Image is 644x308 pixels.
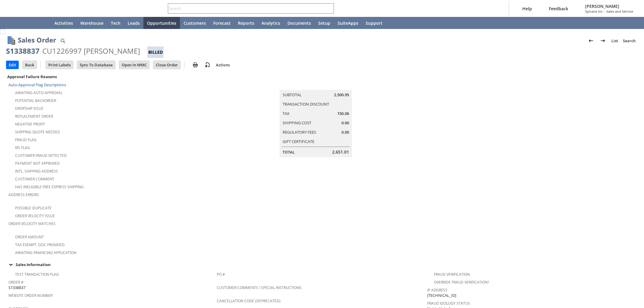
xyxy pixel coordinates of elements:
a: Opportunities [143,17,180,29]
div: Sales Information [6,261,636,268]
a: Actions [213,62,232,68]
a: Support [362,17,386,29]
svg: Recent Records [11,19,18,27]
a: Shipping Cost [283,120,311,125]
img: print.svg [192,61,199,68]
span: 0.00 [341,129,349,135]
div: Billed [147,46,164,58]
span: - [604,9,605,14]
a: Customers [180,17,210,29]
a: RIS flag [15,145,30,150]
a: Fraud Idology Status [427,301,470,306]
a: Order Amount [15,234,44,240]
span: 150.06 [337,111,349,116]
a: IP Address [427,287,447,293]
a: Forecast [210,17,234,29]
a: Cancellation Code (deprecated) [217,298,280,303]
a: Possible Duplicate [15,205,52,211]
td: Sales Information [6,261,638,268]
svg: Home [40,19,47,27]
a: Reports [234,17,258,29]
img: Quick Find [59,37,66,44]
input: Edit [6,61,18,69]
a: Override Fraud Verification? [434,280,489,285]
a: Setup [315,17,334,29]
a: Auto-Approval Flag Descriptions [8,82,66,87]
caption: Summary [280,80,352,90]
img: add-record.svg [204,61,211,68]
span: Tech [111,20,120,26]
svg: Search [325,5,333,12]
span: Analytics [261,20,280,26]
a: Customer Fraud Detected [15,153,67,158]
span: Sales and Service [606,9,633,14]
input: Sync To Database [77,61,115,69]
input: Close Order [153,61,180,69]
span: 2,651.01 [332,149,349,155]
a: Gift Certificate [283,139,314,144]
a: Leads [124,17,143,29]
span: Leads [128,20,140,26]
a: Test Transaction Flag [15,272,59,277]
span: [PERSON_NAME] [585,3,633,9]
span: Activities [54,20,73,26]
a: Tax Exempt. Doc Provided [15,242,65,247]
a: Payment not approved [15,161,60,166]
a: Negative Profit [15,122,45,127]
a: Potential Backorder [15,98,56,103]
a: PO # [217,272,225,277]
a: Home [36,17,51,29]
a: Recent Records [7,17,22,29]
a: List [609,36,620,46]
input: Print Labels [46,61,73,69]
div: Approval Failure Reasons [6,73,214,81]
span: Customers [184,20,206,26]
a: Intl. Shipping Address [15,169,58,174]
span: Documents [287,20,311,26]
a: Search [620,36,638,46]
a: Fraud Flag [15,137,37,142]
h1: Sales Order [18,35,56,45]
span: Reports [238,20,254,26]
svg: Shortcuts [25,19,33,27]
span: Warehouse [80,20,104,26]
span: [TECHNICAL_ID] [427,293,456,298]
div: CU1226997 [PERSON_NAME] [42,46,140,56]
a: Documents [284,17,315,29]
a: Subtotal [283,92,302,97]
a: Awaiting Auto-Approval [15,90,62,95]
a: Order Velocity Matches [8,221,56,226]
a: Has Ineligible Free Express Shipping [15,184,84,189]
span: S1338837 [8,285,25,291]
a: Dropship Issue [15,106,43,111]
img: Next [599,37,607,44]
a: Shipping Quote Needed [15,129,60,135]
a: Order # [8,280,24,285]
span: Sylvane Inc [585,9,603,14]
input: Search [168,5,325,12]
a: Activities [51,17,77,29]
a: Customer Comment [15,176,54,182]
a: Regulatory Fees [283,129,316,135]
div: S1338837 [6,46,40,56]
input: Back [23,61,37,69]
input: Open In WMC [119,61,149,69]
a: Address Errors [8,192,39,197]
span: 2,500.95 [334,92,349,98]
span: Help [522,6,532,11]
span: Forecast [213,20,231,26]
a: Customer Comments / Special Instructions [217,285,302,290]
a: Replacement Order [15,114,53,119]
span: Support [366,20,383,26]
div: Shortcuts [22,17,36,29]
span: 0.00 [341,120,349,126]
a: Order Velocity Issue [15,213,55,218]
img: Previous [587,37,594,44]
a: Analytics [258,17,284,29]
a: Tax [283,111,290,116]
a: SuiteApps [334,17,362,29]
a: Tech [107,17,124,29]
a: Warehouse [77,17,107,29]
span: Feedback [549,6,568,11]
a: Total [283,149,295,155]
